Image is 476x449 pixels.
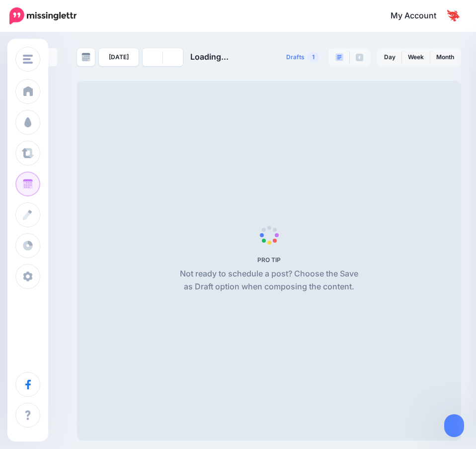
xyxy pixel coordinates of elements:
a: Drafts1 [280,48,325,66]
span: 1 [307,52,319,62]
img: calendar-grey-darker.png [81,53,90,62]
p: Not ready to schedule a post? Choose the Save as Draft option when composing the content. [176,268,362,293]
img: Missinglettr [9,7,77,24]
span: Loading... [190,52,229,62]
a: Day [378,49,401,65]
a: Month [430,49,460,65]
img: facebook-grey-square.png [356,54,363,61]
span: Drafts [286,54,305,60]
a: [DATE] [99,48,139,66]
img: menu.png [23,55,33,64]
h5: PRO TIP [176,256,362,264]
img: paragraph-boxed.png [335,53,343,61]
a: My Account [381,4,461,28]
a: Week [402,49,430,65]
